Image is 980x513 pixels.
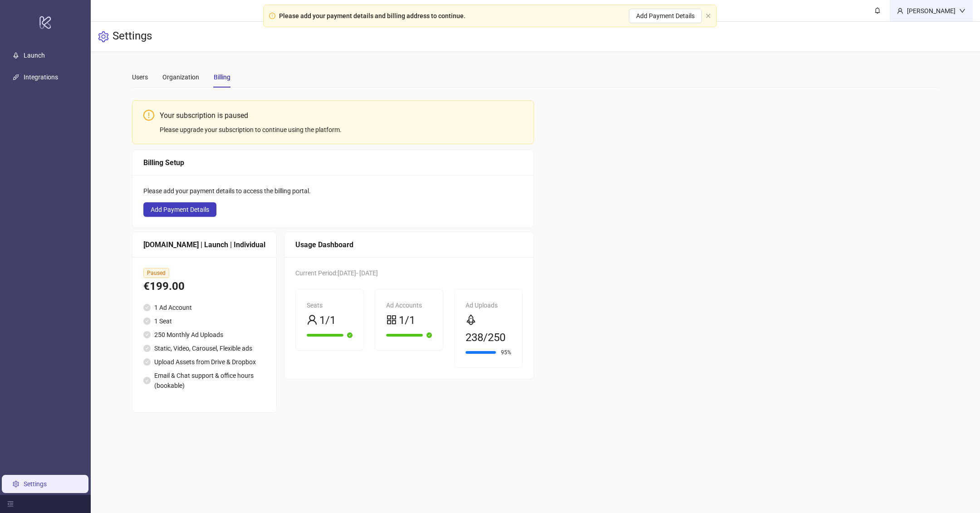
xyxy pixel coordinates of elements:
[143,358,151,366] span: check-circle
[143,331,151,338] span: check-circle
[295,269,378,277] span: Current Period: [DATE] - [DATE]
[501,350,511,355] span: 95%
[874,7,881,14] span: bell
[897,8,903,14] span: user
[959,8,965,14] span: down
[295,239,523,250] div: Usage Dashboard
[160,125,523,135] div: Please upgrade your subscription to continue using the platform.
[132,72,148,82] div: Users
[113,29,152,44] h3: Settings
[160,110,523,121] div: Your subscription is paused
[426,332,432,338] span: check-circle
[636,12,695,20] span: Add Payment Details
[143,186,523,196] div: Please add your payment details to access the billing portal.
[24,480,47,488] a: Settings
[319,312,336,329] span: 1/1
[143,377,151,384] span: check-circle
[143,343,265,353] li: Static, Video, Carousel, Flexible ads
[269,13,275,19] span: exclamation-circle
[162,72,199,82] div: Organization
[143,345,151,352] span: check-circle
[143,371,265,391] li: Email & Chat support & office hours (bookable)
[465,300,511,310] div: Ad Uploads
[143,303,265,313] li: 1 Ad Account
[706,13,711,19] span: close
[143,330,265,340] li: 250 Monthly Ad Uploads
[143,304,151,311] span: check-circle
[386,314,397,325] span: appstore
[903,6,959,16] div: [PERSON_NAME]
[706,13,711,19] button: close
[214,72,230,82] div: Billing
[143,268,169,278] span: Paused
[24,52,45,59] a: Launch
[7,501,14,507] span: menu-fold
[307,300,353,310] div: Seats
[143,278,265,295] div: €199.00
[143,157,523,168] div: Billing Setup
[307,314,318,325] span: user
[143,357,265,367] li: Upload Assets from Drive & Dropbox
[629,9,702,23] button: Add Payment Details
[465,314,476,325] span: rocket
[24,73,58,81] a: Integrations
[279,11,465,21] div: Please add your payment details and billing address to continue.
[465,329,505,347] span: 238/250
[143,202,216,217] button: Add Payment Details
[143,239,265,250] div: [DOMAIN_NAME] | Launch | Individual
[347,332,353,338] span: check-circle
[386,300,432,310] div: Ad Accounts
[143,110,154,121] span: exclamation-circle
[143,318,151,325] span: check-circle
[399,312,415,329] span: 1/1
[151,206,209,213] span: Add Payment Details
[143,316,265,326] li: 1 Seat
[98,31,109,42] span: setting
